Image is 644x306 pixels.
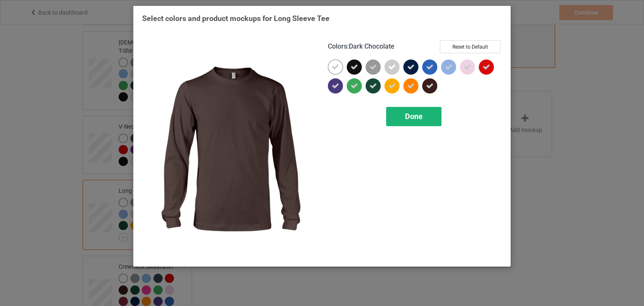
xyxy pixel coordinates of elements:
[142,40,316,258] img: regular.jpg
[349,42,395,50] span: Dark Chocolate
[328,42,347,50] span: Colors
[440,40,501,53] button: Reset to Default
[142,14,330,23] span: Select colors and product mockups for Long Sleeve Tee
[405,112,423,121] span: Done
[328,42,395,51] h4: :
